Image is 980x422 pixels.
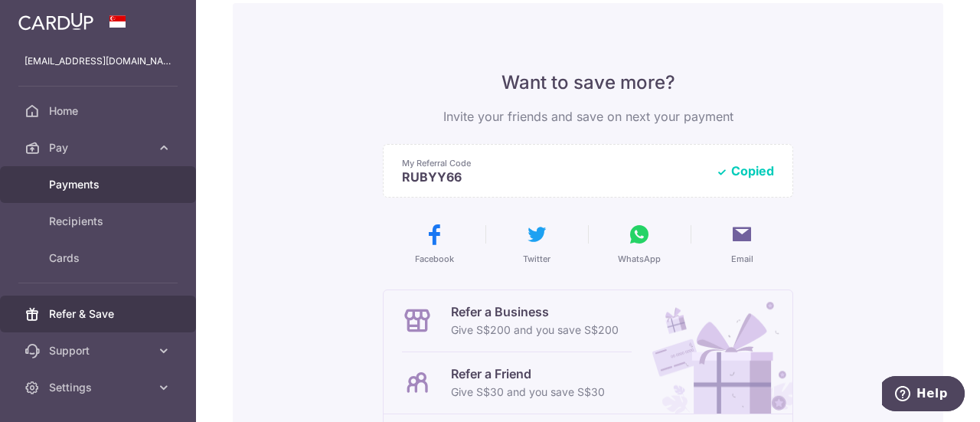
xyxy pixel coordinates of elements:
span: Recipients [49,214,150,229]
p: Refer a Friend [451,365,605,383]
p: RUBYY66 [402,169,704,185]
span: Payments [49,177,150,192]
span: WhatsApp [618,253,661,265]
button: Email [697,222,787,265]
button: Facebook [389,222,479,265]
span: Support [49,343,150,358]
span: Twitter [523,253,550,265]
button: Copied [716,163,774,178]
span: Settings [49,380,150,395]
span: Pay [49,140,150,155]
button: WhatsApp [594,222,684,265]
p: Give S$200 and you save S$200 [451,321,619,339]
p: [EMAIL_ADDRESS][DOMAIN_NAME] [24,54,171,69]
span: Help [34,11,66,25]
p: Want to save more? [383,70,793,95]
span: Facebook [415,253,454,265]
p: Refer a Business [451,303,619,321]
span: Refer & Save [49,306,150,322]
span: Cards [49,250,150,266]
img: CardUp [18,12,93,31]
p: Invite your friends and save on next your payment [383,107,793,126]
span: Email [731,253,753,265]
img: Refer [638,290,792,414]
p: My Referral Code [402,157,704,169]
iframe: Opens a widget where you can find more information [882,376,965,414]
span: Home [49,103,150,119]
button: Twitter [492,222,582,265]
p: Give S$30 and you save S$30 [451,383,605,401]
